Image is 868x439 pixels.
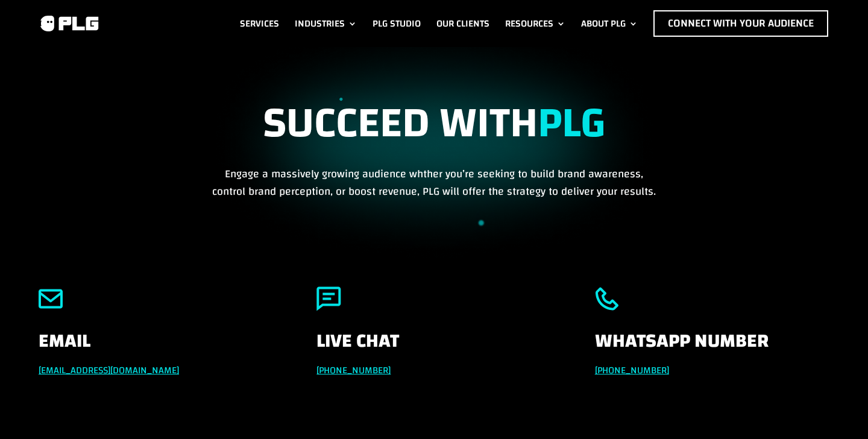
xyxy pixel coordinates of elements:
div: Engage a massively growing audience whther you’re seeking to build brand awareness, control brand... [208,99,660,200]
div: Chat-Widget [808,381,868,439]
a: [PHONE_NUMBER] [316,361,391,379]
a: PLG Studio [373,10,421,37]
a: [PHONE_NUMBER] [595,361,669,379]
a: About PLG [581,10,638,37]
a: Our Clients [436,10,489,37]
h4: Email [39,332,273,363]
iframe: Chat Widget [808,381,868,439]
h4: Whatsapp Number [595,332,829,363]
strong: PLG [538,83,605,163]
h4: Live Chat [316,332,551,363]
a: [EMAIL_ADDRESS][DOMAIN_NAME] [39,361,179,379]
a: Services [240,10,279,37]
h1: Succeed with [208,99,660,165]
a: Connect with Your Audience [653,10,828,37]
a: Resources [505,10,565,37]
img: email [39,286,63,311]
a: Industries [295,10,357,37]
